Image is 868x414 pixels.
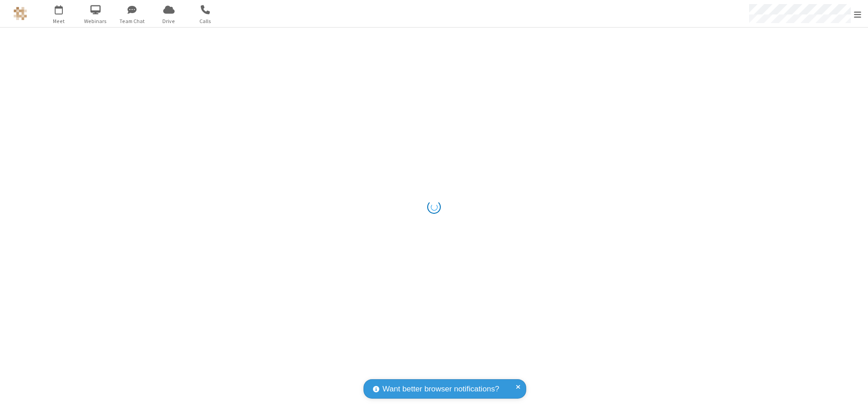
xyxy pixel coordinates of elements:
[152,17,186,25] span: Drive
[79,17,113,25] span: Webinars
[42,17,76,25] span: Meet
[382,383,499,395] span: Want better browser notifications?
[115,17,149,25] span: Team Chat
[189,17,222,25] span: Calls
[14,7,27,20] img: QA Selenium DO NOT DELETE OR CHANGE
